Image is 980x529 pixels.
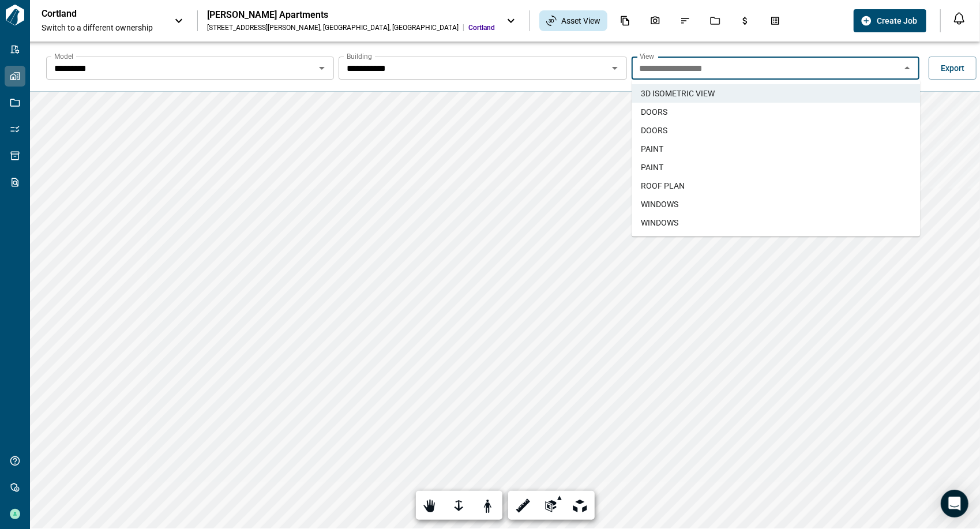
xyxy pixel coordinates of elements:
[733,11,757,31] div: Budgets
[703,11,727,31] div: Jobs
[314,60,330,76] button: Open
[641,180,685,192] span: ROOF PLAN
[641,143,663,155] span: PAINT
[607,60,623,76] button: Open
[207,23,459,32] div: [STREET_ADDRESS][PERSON_NAME] , [GEOGRAPHIC_DATA] , [GEOGRAPHIC_DATA]
[561,15,600,27] span: Asset View
[641,125,667,136] span: DOORS
[347,51,372,61] label: Building
[941,490,968,517] div: Open Intercom Messenger
[673,11,697,31] div: Issues & Info
[641,198,678,210] span: WINDOWS
[641,217,678,228] span: WINDOWS
[641,162,663,173] span: PAINT
[42,8,145,20] p: Cortland
[640,51,655,61] label: View
[641,106,667,118] span: DOORS
[42,22,163,33] span: Switch to a different ownership
[950,9,968,28] button: Open notification feed
[941,62,964,74] span: Export
[643,11,667,31] div: Photos
[641,88,715,99] span: 3D ISOMETRIC VIEW​
[929,57,977,80] button: Export
[613,11,637,31] div: Documents
[854,9,926,32] button: Create Job
[539,10,607,31] div: Asset View
[877,15,917,27] span: Create Job
[763,11,787,31] div: Takeoff Center
[468,23,495,32] span: Cortland
[207,9,495,21] div: [PERSON_NAME] Apartments
[899,60,915,76] button: Close
[54,51,73,61] label: Model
